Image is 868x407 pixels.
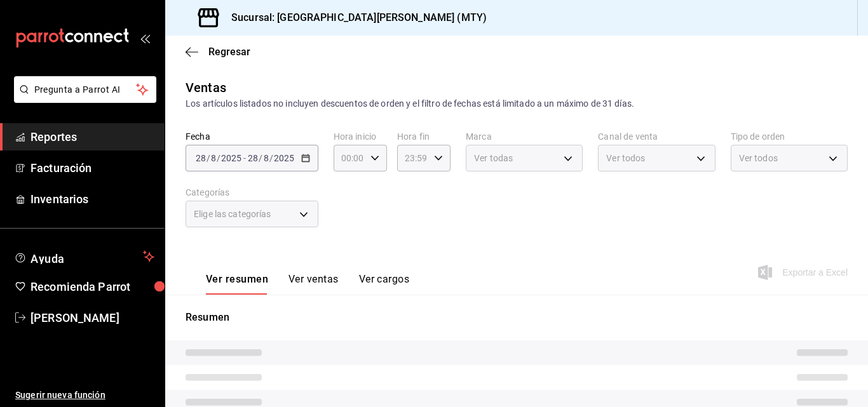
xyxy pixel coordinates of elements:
[334,132,387,141] label: Hora inicio
[31,159,154,177] span: Facturación
[206,273,409,295] div: navigation tabs
[739,152,778,164] span: Ver todos
[14,76,156,103] button: Pregunta a Parrot AI
[247,153,259,163] input: --
[474,152,513,164] span: Ver todas
[186,132,318,141] label: Fecha
[186,310,848,325] p: Resumen
[194,208,271,220] span: Elige las categorías
[208,46,250,58] span: Regresar
[31,309,154,326] span: [PERSON_NAME]
[217,153,220,163] span: /
[273,153,295,163] input: ----
[207,153,210,163] span: /
[186,97,848,110] div: Los artículos listados no incluyen descuentos de orden y el filtro de fechas está limitado a un m...
[606,152,645,164] span: Ver todos
[288,273,339,295] button: Ver ventas
[186,188,318,197] label: Categorías
[731,132,848,141] label: Tipo de orden
[9,92,156,105] a: Pregunta a Parrot AI
[206,273,268,295] button: Ver resumen
[186,78,226,97] div: Ventas
[31,190,154,208] span: Inventarios
[140,33,150,43] button: open_drawer_menu
[34,83,137,97] span: Pregunta a Parrot AI
[598,132,715,141] label: Canal de venta
[269,153,273,163] span: /
[259,153,262,163] span: /
[31,249,138,264] span: Ayuda
[466,132,583,141] label: Marca
[359,273,410,295] button: Ver cargos
[243,153,246,163] span: -
[31,128,154,145] span: Reportes
[221,10,487,25] h3: Sucursal: [GEOGRAPHIC_DATA][PERSON_NAME] (MTY)
[220,153,242,163] input: ----
[263,153,269,163] input: --
[397,132,451,141] label: Hora fin
[31,278,154,295] span: Recomienda Parrot
[195,153,207,163] input: --
[210,153,217,163] input: --
[186,46,250,58] button: Regresar
[15,389,154,402] span: Sugerir nueva función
